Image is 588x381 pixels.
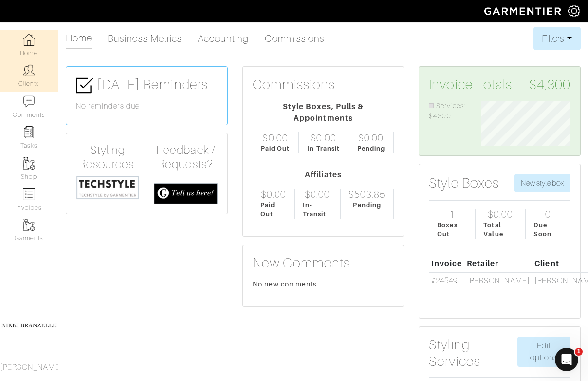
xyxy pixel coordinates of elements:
div: $0.00 [311,132,336,144]
img: check-box-icon-36a4915ff3ba2bd8f6e4f29bc755bb66becd62c870f447fc0dd1365fcfddab58.png [76,77,93,94]
img: techstyle-93310999766a10050dc78ceb7f971a75838126fd19372ce40ba20cdf6a89b94b.png [76,175,139,200]
td: [PERSON_NAME] [464,272,532,301]
h3: [DATE] Reminders [76,76,218,94]
img: reminder-icon-8004d30b9f0a5d33ae49ab947aed9ed385cf756f9e5892f1edd6e32f2345188e.png [23,126,35,138]
div: In-Transit [307,144,340,153]
a: Accounting [198,29,249,48]
a: Home [66,28,92,49]
img: garments-icon-b7da505a4dc4fd61783c78ac3ca0ef83fa9d6f193b1c9dc38574b1d14d53ca28.png [23,219,35,231]
div: 1 [449,209,455,220]
div: Pending [353,200,381,210]
img: feedback_requests-3821251ac2bd56c73c230f3229a5b25d6eb027adea667894f41107c140538ee0.png [154,183,217,205]
h4: Styling Resources: [76,143,139,171]
div: $0.00 [261,189,286,200]
img: garments-icon-b7da505a4dc4fd61783c78ac3ca0ef83fa9d6f193b1c9dc38574b1d14d53ca28.png [23,157,35,170]
div: $503.85 [349,189,386,200]
div: $0.00 [488,209,513,220]
iframe: Intercom live chat [555,348,578,371]
button: New style box [514,174,570,192]
h3: Style Boxes [429,175,499,191]
div: $0.00 [262,132,288,144]
span: $4,300 [529,76,570,93]
div: Total Value [483,220,517,239]
th: Retailer [464,255,532,272]
div: 0 [545,209,551,220]
h3: Invoice Totals [429,76,570,93]
span: 1 [575,348,583,356]
img: garmentier-logo-header-white-b43fb05a5012e4ada735d5af1a66efaba907eab6374d6393d1fbf88cb4ef424d.png [479,2,568,19]
a: Commissions [265,29,325,48]
img: orders-icon-0abe47150d42831381b5fb84f609e132dff9fe21cb692f30cb5eec754e2cba89.png [23,188,35,200]
img: comment-icon-a0a6a9ef722e966f86d9cbdc48e553b5cf19dbc54f86b18d962a5391bc8f6eb6.png [23,95,35,108]
img: gear-icon-white-bd11855cb880d31180b6d7d6211b90ccbf57a29d726f0c71d8c61bd08dd39cc2.png [568,5,580,17]
div: No new comments [253,279,394,289]
img: clients-icon-6bae9207a08558b7cb47a8932f037763ab4055f8c8b6bfacd5dc20c3e0201464.png [23,64,35,76]
div: Affiliates [253,169,394,181]
a: Business Metrics [108,29,182,48]
a: #24549 [431,276,458,285]
button: Filters [533,27,581,50]
img: dashboard-icon-dbcd8f5a0b271acd01030246c82b418ddd0df26cd7fceb0bd07c9910d44c42f6.png [23,34,35,46]
h3: New Comments [253,255,394,271]
div: Boxes Out [437,220,467,239]
div: Paid Out [260,200,287,219]
h3: Styling Services [429,337,517,369]
a: Edit options [517,337,570,367]
li: Services: $4300 [429,101,466,122]
div: In-Transit [303,200,332,219]
th: Invoice [429,255,464,272]
div: $0.00 [358,132,384,144]
div: Paid Out [261,144,290,153]
h4: Feedback / Requests? [154,143,217,171]
div: Due Soon [533,220,562,239]
div: Pending [357,144,385,153]
div: Style Boxes, Pulls & Appointments [253,101,394,124]
div: $0.00 [305,189,330,200]
h3: Commissions [253,76,335,93]
h6: No reminders due [76,102,218,111]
